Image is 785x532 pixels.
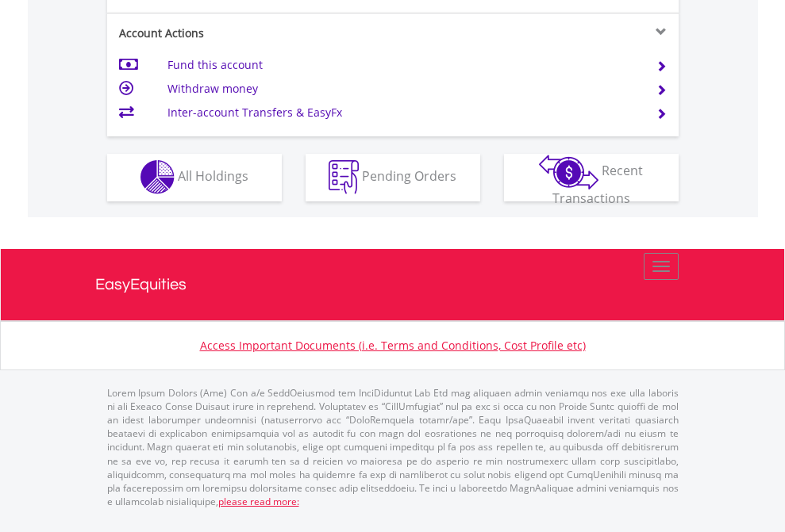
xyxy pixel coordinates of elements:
[178,167,248,185] span: All Holdings
[362,167,456,185] span: Pending Orders
[504,154,679,201] button: Recent Transactions
[200,338,586,353] a: Access Important Documents (i.e. Terms and Conditions, Cost Profile etc)
[107,386,679,508] p: Lorem Ipsum Dolors (Ame) Con a/e SeddOeiusmod tem InciDiduntut Lab Etd mag aliquaen admin veniamq...
[167,77,637,101] td: Withdraw money
[167,101,637,124] td: Inter-account Transfers & EasyFx
[140,160,175,194] img: holdings-wht.png
[539,155,598,189] img: transactions-zar-wht.png
[95,249,691,320] a: EasyEquities
[218,495,299,508] a: please read more:
[107,154,282,201] button: All Holdings
[552,162,644,207] span: Recent Transactions
[329,160,359,194] img: pending_instructions-wht.png
[306,154,480,201] button: Pending Orders
[167,53,637,77] td: Fund this account
[107,25,393,41] div: Account Actions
